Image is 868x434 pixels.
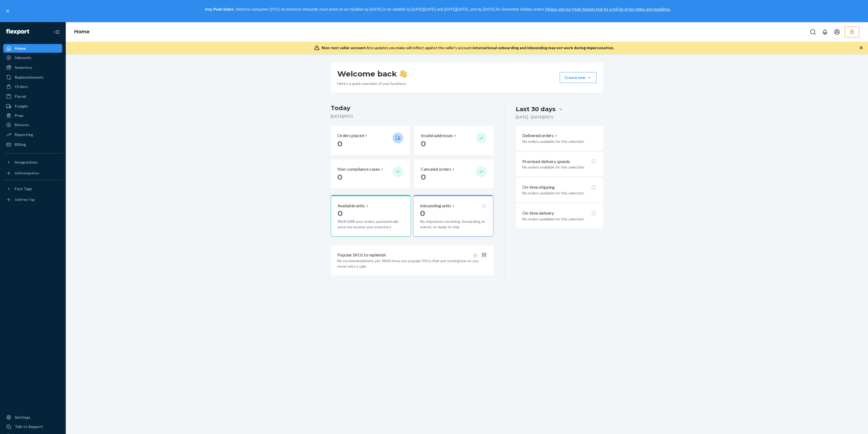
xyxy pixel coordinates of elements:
div: Any updates you make will reflect against the seller's account. [322,45,614,51]
button: Delivered orders [522,132,558,139]
p: No orders available for this selection [522,190,596,196]
a: Returns [3,120,62,129]
p: On-time shipping [522,184,555,190]
a: Freight [3,102,62,111]
p: Inbounding units [420,203,451,209]
button: Orders placed 0 [331,126,410,155]
img: Flexport logo [6,29,29,34]
button: Talk to Support [3,422,62,431]
span: 0 [421,172,426,182]
p: Canceled orders [421,166,451,172]
p: We'll fulfill your orders automatically once we receive your inventory [338,219,404,230]
button: Create new [560,72,596,83]
button: Open Search Box [807,26,818,37]
div: Last 30 days [516,105,556,113]
button: Non-compliance cases 0 [331,160,410,189]
div: Settings [15,415,30,420]
button: Open notifications [819,26,830,37]
p: [DATE] ( PDT ) [331,114,494,119]
div: Home [15,46,26,51]
span: Chat [12,4,23,9]
span: 0 [337,139,342,148]
p: [DATE] - [DATE] ( PDT ) [516,114,553,120]
button: close, [5,8,10,14]
p: Here’s a quick overview of your business [337,81,407,86]
div: Add Integration [15,171,39,175]
div: Talk to Support [15,424,43,429]
a: Parcel [3,92,62,101]
p: Popular SKUs to replenish [337,252,386,258]
button: Invalid addresses 0 [414,126,493,155]
div: Reporting [15,132,33,137]
div: Billing [15,142,26,147]
div: Inbounds [15,55,31,60]
a: Add Fast Tag [3,195,62,204]
button: Inbounding units0No shipments receiving, forwarding, in transit, or ready to ship [413,195,493,237]
strong: Key Peak Dates [205,7,234,11]
a: Prep [3,111,62,120]
p: Available units [338,203,365,209]
p: No orders available for this selection [522,216,596,222]
div: Add Fast Tag [15,197,34,202]
a: Billing [3,140,62,149]
a: Inventory [3,63,62,72]
span: Non-test seller account: [322,45,366,50]
a: Replenishments [3,73,62,82]
p: No orders available for this selection [522,164,596,170]
h3: Today [331,104,494,113]
button: Canceled orders 0 [414,160,493,189]
a: Orders [3,82,62,91]
p: Orders placed [337,132,364,139]
a: Please visit our Peak Season Hub for a full list of key dates and deadlines. [545,7,671,11]
p: No recommendations yet. We’ll show you popular SKUs that are running low so you never miss a sale. [337,258,487,269]
button: Fast Tags [3,184,62,193]
button: Integrations [3,158,62,167]
a: Home [3,44,62,53]
p: On-time delivery [522,210,554,216]
a: Home [74,29,90,35]
div: Orders [15,84,28,89]
div: Integrations [15,160,38,165]
button: Open account menu [831,26,842,37]
p: Promised delivery speeds [522,158,570,165]
button: Close Navigation [51,26,62,37]
div: Replenishments [15,75,44,80]
div: Returns [15,122,29,128]
div: Parcel [15,94,26,99]
p: : Direct-to-consumer (DTC) eCommerce inbounds must arrive at our facilities by [DATE] to be sella... [13,5,863,14]
span: 0 [420,209,425,218]
div: Prep [15,113,23,118]
a: Add Integration [3,169,62,178]
span: 0 [337,172,342,182]
span: 0 [421,139,426,148]
ol: breadcrumbs [70,24,94,40]
img: hand-wave emoji [399,70,407,78]
div: Inventory [15,65,32,70]
button: Available units0We'll fulfill your orders automatically once we receive your inventory [331,195,411,237]
a: Inbounds [3,53,62,62]
p: Invalid addresses [421,132,453,139]
div: Fast Tags [15,186,32,191]
span: 0 [338,209,343,218]
p: Non-compliance cases [337,166,380,172]
a: Settings [3,413,62,422]
span: International onboarding and inbounding may not work during impersonation. [473,45,614,50]
p: No orders available for this selection [522,139,596,144]
div: Freight [15,104,28,109]
h1: Welcome back [337,69,407,79]
p: No shipments receiving, forwarding, in transit, or ready to ship [420,219,487,230]
a: Reporting [3,130,62,139]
